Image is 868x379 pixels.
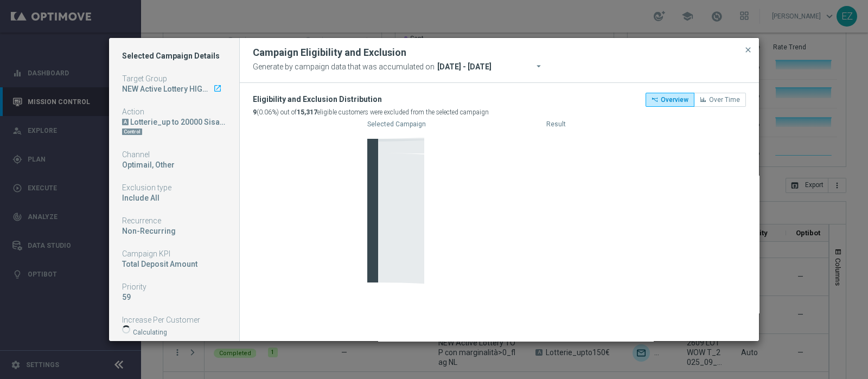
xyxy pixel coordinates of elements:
div: DN [122,127,226,137]
text: Result [546,120,566,128]
div: NEW Active Lottery HIGH con marginalità>0_flag NL [122,84,226,94]
div: 59 [122,292,226,302]
text: Selected Campaign [367,120,426,128]
div: Exclusion type [122,183,226,192]
div: Increase Per Customer [122,315,226,325]
span: Overview [661,96,688,104]
div: A [122,119,129,125]
span: Generate by campaign data that was accumulated on [253,60,435,74]
button: arrow_drop_down [533,59,548,75]
div: Eligibility and Exclusion Distribution [253,93,489,106]
div: Optimail, Other [122,160,226,170]
div: Total Deposit Amount [122,259,226,269]
input: Select date range [435,59,557,74]
div: Priority [122,282,226,292]
i: arrow_drop_down [534,60,545,71]
div: Action [122,107,226,117]
div: Recurrence [122,216,226,226]
a: launch [213,84,222,94]
div: Target Group [122,74,226,83]
div: Campaign KPI [122,249,226,259]
div: Channel [122,150,226,159]
div: Lotterie_up to 20000 Sisal Points [130,117,226,127]
i: launch [213,84,222,93]
b: 9 [253,108,257,116]
b: 15,317 [297,108,317,116]
h1: Selected Campaign Details [122,51,226,61]
button: Over Time [694,93,746,107]
div: (0.06%) out of eligible customers were excluded from the selected campaign [253,106,489,119]
p: Calculating [133,328,167,337]
div: Control [122,129,142,135]
h2: Campaign Eligibility and Exclusion [253,46,406,59]
button: Overview [646,93,694,107]
div: Lotterie_up to 20000 Sisal Points [122,117,226,127]
div: NEW Active Lottery HIGH con marginalità>0_flag NL [122,84,213,94]
span: Over Time [709,96,740,104]
span: Include All [122,194,159,202]
span: close [744,46,752,54]
div: Non-Recurring [122,226,226,236]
